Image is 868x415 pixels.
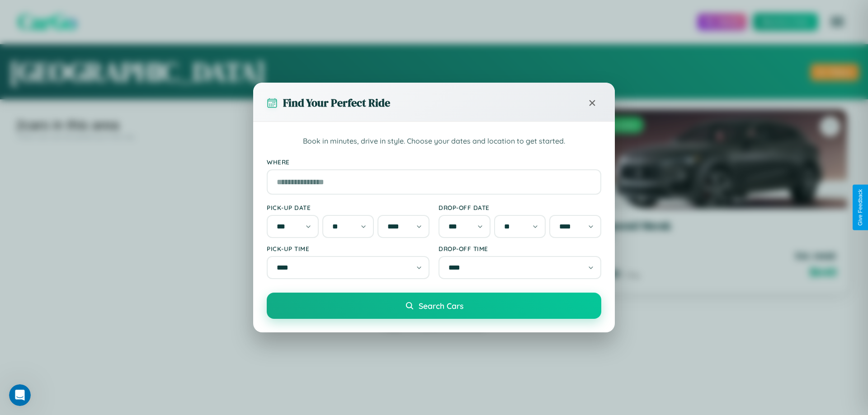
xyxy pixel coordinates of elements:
span: Search Cars [419,301,463,311]
label: Pick-up Time [267,245,429,252]
p: Book in minutes, drive in style. Choose your dates and location to get started. [267,135,601,147]
button: Search Cars [267,293,601,319]
label: Pick-up Date [267,204,429,211]
h3: Find Your Perfect Ride [283,95,390,110]
label: Where [267,158,601,166]
label: Drop-off Time [439,245,601,252]
label: Drop-off Date [439,204,601,211]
